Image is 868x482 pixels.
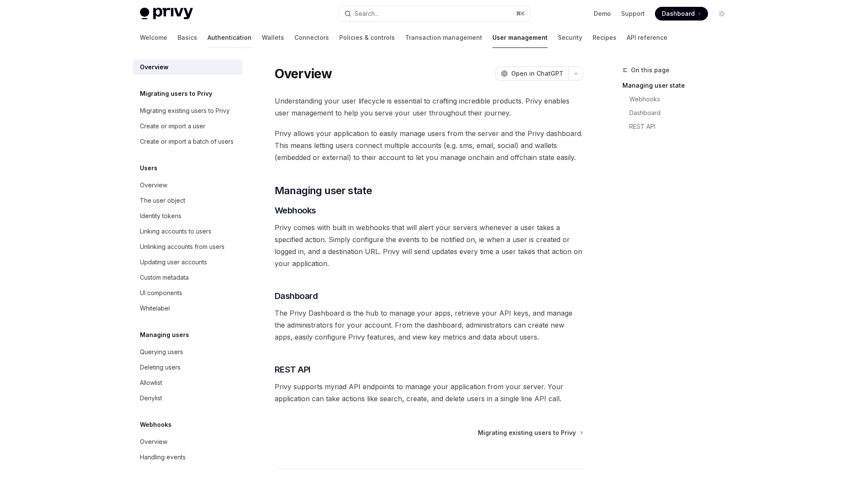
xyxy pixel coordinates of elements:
[478,429,582,437] a: Migrating existing users to Privy
[133,285,243,301] a: UI components
[133,254,243,270] a: Updating user accounts
[133,301,243,316] a: Whitelabel
[140,242,225,252] div: Unlinking accounts from users
[140,211,181,221] div: Identity tokens
[140,452,186,462] div: Handling events
[275,364,311,376] span: REST API
[140,272,189,283] div: Custom metadata
[275,127,583,163] span: Privy allows your application to easily manage users from the server and the Privy dashboard. Thi...
[275,307,583,343] span: The Privy Dashboard is the hub to manage your apps, retrieve your API keys, and manage the admini...
[133,434,243,449] a: Overview
[140,420,172,430] h5: Webhooks
[133,449,243,465] a: Handling events
[275,184,372,198] span: Managing user state
[140,106,230,116] div: Migrating existing users to Privy
[275,204,316,216] span: Webhooks
[140,195,185,206] div: The user object
[140,347,183,357] div: Querying users
[405,27,482,48] a: Transaction management
[275,95,583,119] span: Understanding your user lifecycle is essential to crafting incredible products. Privy enables use...
[511,69,563,78] span: Open in ChatGPT
[655,7,708,21] a: Dashboard
[338,6,530,21] button: Search...⌘K
[592,27,616,48] a: Recipes
[558,27,582,48] a: Security
[140,180,167,190] div: Overview
[140,303,170,313] div: Whitelabel
[275,381,583,405] span: Privy supports myriad API endpoints to manage your application from your server. Your application...
[662,9,695,18] span: Dashboard
[133,375,243,390] a: Allowlist
[622,120,735,133] a: REST API
[622,79,735,92] a: Managing user state
[133,118,243,134] a: Create or import a user
[140,257,207,267] div: Updating user accounts
[133,360,243,375] a: Deleting users
[133,103,243,118] a: Migrating existing users to Privy
[294,27,329,48] a: Connectors
[133,344,243,360] a: Querying users
[622,92,735,106] a: Webhooks
[133,59,243,75] a: Overview
[140,136,234,147] div: Create or import a batch of users
[140,362,181,373] div: Deleting users
[207,27,252,48] a: Authentication
[339,27,395,48] a: Policies & controls
[133,177,243,193] a: Overview
[627,27,667,48] a: API reference
[275,222,583,269] span: Privy comes with built in webhooks that will alert your servers whenever a user takes a specified...
[262,27,284,48] a: Wallets
[133,390,243,406] a: Denylist
[140,89,212,99] h5: Migrating users to Privy
[495,66,569,81] button: Open in ChatGPT
[140,121,205,131] div: Create or import a user
[140,8,193,20] img: light logo
[133,224,243,239] a: Linking accounts to users
[133,193,243,208] a: The user object
[715,7,729,21] button: Toggle dark mode
[133,270,243,285] a: Custom metadata
[355,9,379,19] div: Search...
[594,9,611,18] a: Demo
[478,429,576,437] span: Migrating existing users to Privy
[140,378,162,388] div: Allowlist
[140,226,211,237] div: Linking accounts to users
[516,10,525,17] span: ⌘ K
[140,393,162,403] div: Denylist
[140,163,157,173] h5: Users
[622,106,735,120] a: Dashboard
[178,27,197,48] a: Basics
[275,66,332,81] h1: Overview
[140,437,167,447] div: Overview
[140,330,189,340] h5: Managing users
[140,27,167,48] a: Welcome
[492,27,548,48] a: User management
[133,239,243,254] a: Unlinking accounts from users
[631,65,670,75] span: On this page
[275,290,318,302] span: Dashboard
[133,208,243,224] a: Identity tokens
[621,9,645,18] a: Support
[140,62,169,72] div: Overview
[133,134,243,149] a: Create or import a batch of users
[140,288,182,298] div: UI components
